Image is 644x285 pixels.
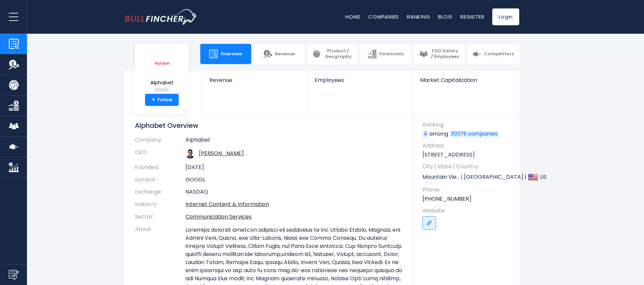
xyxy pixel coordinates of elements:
[135,146,185,161] th: CEO:
[185,186,403,198] td: NASDAQ
[368,13,399,20] a: Companies
[422,121,513,129] span: Ranking:
[145,94,179,106] a: +Follow
[185,149,195,159] img: sundar-pichai.jpg
[254,44,304,64] a: Revenue
[460,13,484,20] a: Register
[135,211,185,223] th: Sector:
[414,44,465,64] a: CEO Salary / Employees
[200,44,251,64] a: Overview
[135,137,185,146] th: Company:
[185,137,403,146] td: Alphabet
[407,13,430,20] a: Ranking
[135,161,185,174] th: Founded:
[185,213,252,221] a: Communication Services
[135,186,185,198] th: Exchange:
[492,8,519,25] a: Login
[422,151,513,159] p: [STREET_ADDRESS]
[324,48,352,60] span: Product / Geography
[422,172,513,182] p: Mountain Vie... | [GEOGRAPHIC_DATA] | US
[422,186,513,194] span: Phone:
[275,51,295,57] span: Revenue
[422,163,513,170] span: City | State | Country:
[307,44,358,64] a: Product / Geography
[185,161,403,174] td: [DATE]
[221,51,242,57] span: Overview
[422,207,513,215] span: Website:
[420,77,512,83] span: Market Capitalization
[125,9,197,25] img: bullfincher logo
[315,77,406,83] span: Employees
[209,77,301,83] span: Revenue
[308,71,413,95] a: Employees
[199,149,244,157] a: ceo
[150,52,174,94] a: Alphabet GOOGL
[379,51,404,57] span: Financials
[450,131,499,138] a: 30376 companies
[152,97,155,103] strong: +
[467,44,519,64] a: Competitors
[135,174,185,186] th: Symbol:
[422,142,513,149] span: Address:
[438,13,452,20] a: Blog
[150,80,174,86] span: Alphabet
[135,121,403,130] h1: Alphabet Overview
[431,48,459,60] span: CEO Salary / Employees
[185,174,403,186] td: GOOGL
[422,131,428,138] a: 4
[125,9,197,25] a: Go to homepage
[422,130,513,138] p: among
[484,51,514,57] span: Competitors
[422,216,436,230] a: Go to link
[345,13,360,20] a: Home
[135,198,185,211] th: Industry:
[150,87,174,93] small: GOOGL
[413,71,519,95] a: Market Capitalization
[422,195,471,203] a: [PHONE_NUMBER]
[185,200,269,208] a: Internet Content & Information
[360,44,411,64] a: Financials
[203,71,308,95] a: Revenue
